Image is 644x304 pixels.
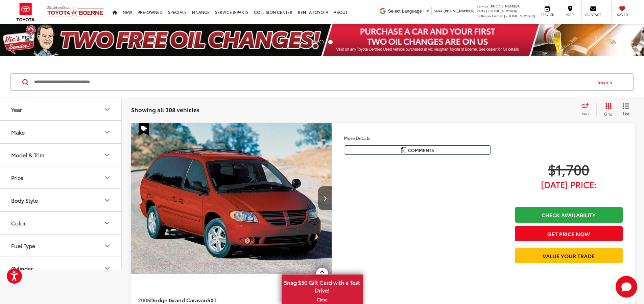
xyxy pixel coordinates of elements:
span: [DATE] Price: [515,181,623,188]
span: Collision Center [477,13,503,18]
div: Price [11,174,23,181]
button: CylinderCylinder [0,257,122,279]
div: Body Style [11,197,38,203]
div: Cylinder [11,265,33,271]
span: List [623,110,629,116]
span: Sales [434,8,443,13]
span: [PHONE_NUMBER] [504,13,535,18]
span: Saved [615,12,630,17]
span: [PHONE_NUMBER] [486,8,517,13]
div: Year [103,105,111,114]
button: List View [618,103,635,116]
button: Body StyleBody Style [0,189,122,211]
span: Select Language [388,8,422,14]
div: Body Style [103,196,111,204]
button: Toggle Chat Window [616,276,637,298]
button: Comments [344,145,491,155]
span: Grid [604,110,613,116]
span: Service [477,3,488,8]
span: $1,700 [515,161,623,178]
a: 2006 Dodge Grand Caravan SXT2006 Dodge Grand Caravan SXT2006 Dodge Grand Caravan SXT2006 Dodge Gr... [131,123,332,274]
span: [PHONE_NUMBER] [444,8,475,13]
div: Fuel Type [11,242,35,249]
div: Color [11,220,26,226]
span: Service [540,12,555,17]
button: Select sort value [578,103,596,116]
div: Color [103,219,111,227]
div: Make [11,129,25,135]
span: 2006 [138,296,150,304]
span: SXT [207,296,217,304]
button: ColorColor [0,212,122,234]
svg: Start Chat [616,276,637,298]
div: Make [103,128,111,136]
input: Search by Make, Model, or Keyword [33,74,591,90]
button: YearYear [0,98,122,120]
div: Price [103,174,111,182]
span: Comments [408,147,434,154]
div: Model & Trim [103,151,111,159]
button: MakeMake [0,121,122,143]
img: Vic Vaughan Toyota of Boerne [47,5,104,19]
img: Comments [401,147,406,153]
a: 2006Dodge Grand CaravanSXT [138,296,302,304]
div: Model & Trim [11,151,44,158]
span: Sort [581,110,589,116]
button: Model & TrimModel & Trim [0,144,122,166]
span: ▼ [426,8,430,14]
a: Check Availability [515,207,623,222]
span: Contact [585,12,601,17]
img: 2006 Dodge Grand Caravan SXT [131,123,332,274]
span: Snag $50 Gift Card with a Test Drive! [282,275,362,296]
button: Grid View [596,103,618,116]
div: Cylinder [103,264,111,272]
span: Map [563,12,577,17]
a: Value Your Trade [515,248,623,263]
button: Fuel TypeFuel Type [0,235,122,257]
div: Year [11,106,22,113]
span: Showing all 308 vehicles [131,105,199,113]
span: Dodge Grand Caravan [150,296,207,304]
h4: More Details [344,136,491,140]
div: Fuel Type [103,242,111,250]
button: Search [591,74,622,90]
button: Next image [318,186,332,210]
a: Select Language​ [388,8,430,14]
button: PricePrice [0,166,122,188]
div: 2006 Dodge Grand Caravan SXT 0 [131,123,332,274]
span: Parts [477,8,485,13]
button: Get Price Now [515,226,623,241]
span: Special [139,123,149,136]
span: [PHONE_NUMBER] [490,3,521,8]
